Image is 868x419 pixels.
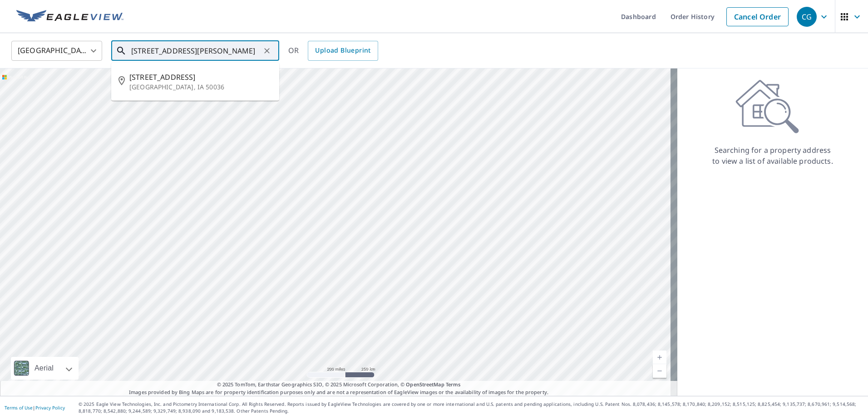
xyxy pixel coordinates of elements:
[129,72,272,83] span: [STREET_ADDRESS]
[16,10,123,24] img: EV Logo
[712,145,833,166] p: Searching for a property address to view a list of available products.
[217,381,461,389] span: © 2025 TomTom, Earthstar Geographics SIO, © 2025 Microsoft Corporation, ©
[35,404,65,411] a: Privacy Policy
[446,381,461,388] a: Terms
[11,38,102,63] div: [GEOGRAPHIC_DATA]
[5,404,33,411] a: Terms of Use
[406,381,444,388] a: OpenStreetMap
[315,45,370,56] span: Upload Blueprint
[653,351,666,364] a: Current Level 5, Zoom In
[79,401,863,414] p: © 2025 Eagle View Technologies, Inc. and Pictometry International Corp. All Rights Reserved. Repo...
[653,364,666,378] a: Current Level 5, Zoom Out
[726,7,789,26] a: Cancel Order
[11,357,79,380] div: Aerial
[261,44,273,57] button: Clear
[129,83,272,92] p: [GEOGRAPHIC_DATA], IA 50036
[288,41,378,61] div: OR
[308,41,378,61] a: Upload Blueprint
[797,7,817,27] div: CG
[131,38,261,63] input: Search by address or latitude-longitude
[32,357,56,380] div: Aerial
[5,405,65,410] p: |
